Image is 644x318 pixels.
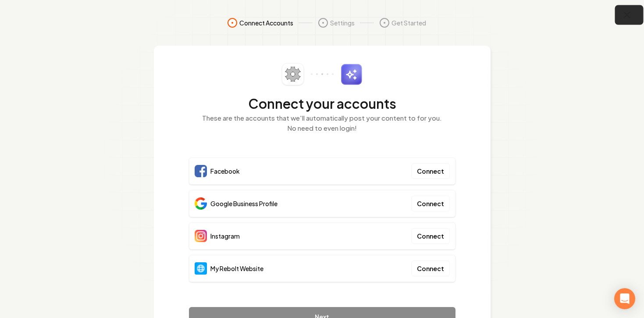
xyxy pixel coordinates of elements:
[210,199,278,208] span: Google Business Profile
[195,197,207,210] img: Google
[210,232,240,240] span: Instagram
[210,167,240,175] span: Facebook
[195,165,207,177] img: Facebook
[411,261,450,276] button: Connect
[411,163,450,179] button: Connect
[411,196,450,211] button: Connect
[189,113,455,133] p: These are the accounts that we'll automatically post your content to for you. No need to even login!
[614,288,635,309] div: Open Intercom Messenger
[311,73,334,75] img: connector-dots.svg
[341,64,362,85] img: sparkles.svg
[210,264,263,273] span: My Rebolt Website
[239,18,293,27] span: Connect Accounts
[330,18,355,27] span: Settings
[411,228,450,244] button: Connect
[189,96,455,111] h2: Connect your accounts
[195,262,207,275] img: Website
[195,230,207,242] img: Instagram
[391,18,426,27] span: Get Started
